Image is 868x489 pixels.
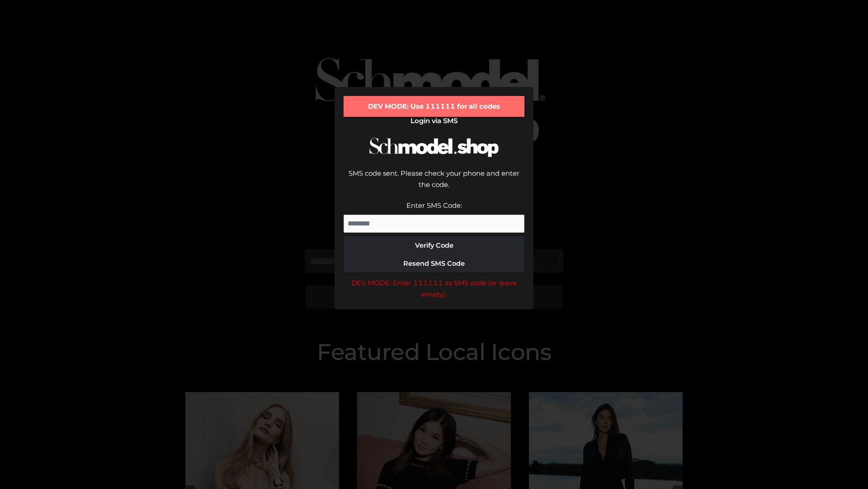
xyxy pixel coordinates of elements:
[406,201,462,210] label: Enter SMS Code:
[344,236,524,254] button: Verify Code
[344,168,524,200] div: SMS code sent. Please check your phone and enter the code.
[344,117,524,125] h2: Login via SMS
[344,277,524,300] div: DEV MODE: Enter 111111 as SMS code (or leave empty).
[344,254,524,273] button: Resend SMS Code
[344,96,524,117] div: DEV MODE: Use 111111 for all codes
[366,129,502,165] img: Schmodel Logo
